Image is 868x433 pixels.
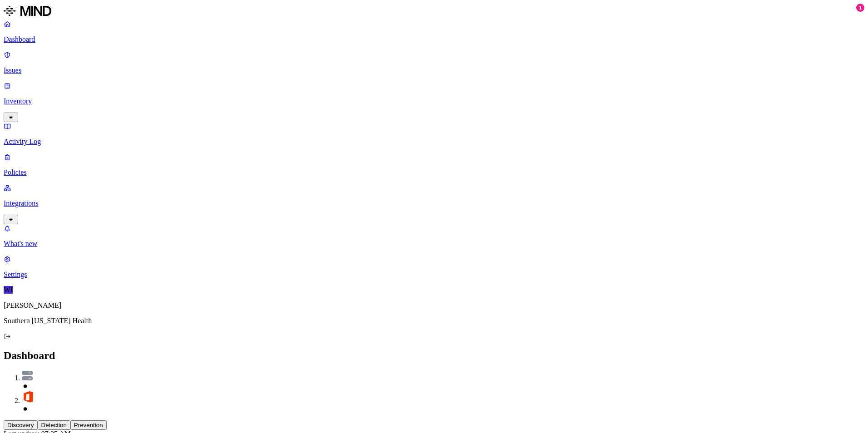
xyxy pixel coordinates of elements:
p: Issues [4,66,864,74]
a: Policies [4,153,864,177]
h2: Dashboard [4,349,864,362]
p: Settings [4,271,864,279]
p: Inventory [4,97,864,105]
a: What's new [4,224,864,248]
a: Dashboard [4,20,864,44]
p: Integrations [4,199,864,207]
a: Integrations [4,184,864,223]
button: Discovery [4,420,38,430]
div: 1 [856,4,864,12]
button: Prevention [70,420,107,430]
p: Activity Log [4,138,864,146]
img: MIND [4,4,51,18]
a: MIND [4,4,864,20]
span: WI [4,286,13,294]
img: azure-files.svg [22,371,33,380]
a: Activity Log [4,122,864,146]
img: office-365.svg [22,390,35,403]
button: Detection [38,420,70,430]
p: Dashboard [4,35,864,44]
a: Inventory [4,82,864,121]
p: What's new [4,240,864,248]
p: Policies [4,168,864,177]
a: Settings [4,255,864,279]
a: Issues [4,51,864,74]
p: Southern [US_STATE] Health [4,317,864,325]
